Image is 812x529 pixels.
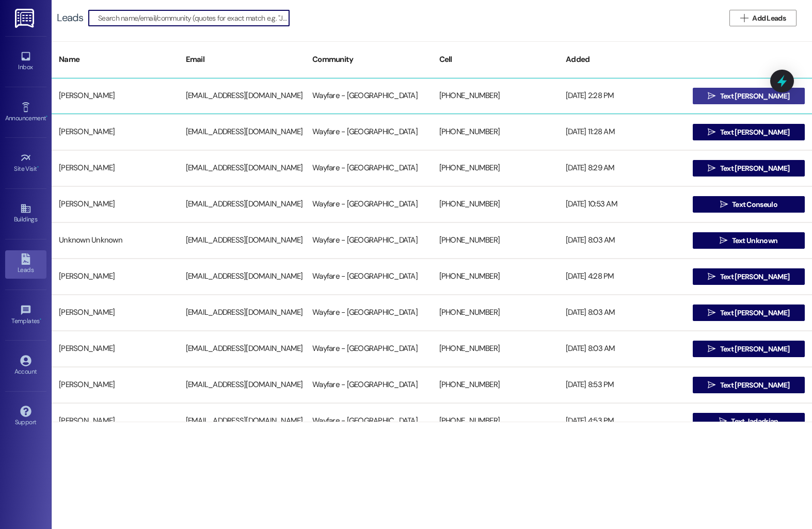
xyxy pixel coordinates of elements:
div: [EMAIL_ADDRESS][DOMAIN_NAME] [179,411,306,431]
i:  [708,272,715,281]
button: Text Conseulo [693,196,805,213]
div: [DATE] 8:03 AM [559,302,686,323]
a: Account [5,352,46,380]
span: Text [PERSON_NAME] [720,271,789,282]
i:  [720,200,728,209]
div: [PHONE_NUMBER] [432,158,559,179]
div: [PERSON_NAME] [52,411,179,431]
a: Support [5,403,46,430]
span: Text [PERSON_NAME] [720,91,789,102]
div: Community [305,47,432,72]
div: [PERSON_NAME] [52,194,179,215]
div: [EMAIL_ADDRESS][DOMAIN_NAME] [179,266,306,287]
button: Text [PERSON_NAME] [693,160,805,177]
button: Text [PERSON_NAME] [693,124,805,140]
div: [PHONE_NUMBER] [432,339,559,359]
div: [PHONE_NUMBER] [432,194,559,215]
div: Wayfare - [GEOGRAPHIC_DATA] [305,339,432,359]
button: Text [PERSON_NAME] [693,377,805,393]
div: [PHONE_NUMBER] [432,411,559,431]
div: Wayfare - [GEOGRAPHIC_DATA] [305,375,432,395]
div: [DATE] 11:28 AM [559,122,686,142]
div: Leads [57,12,83,23]
div: [DATE] 8:53 PM [559,375,686,395]
button: Text [PERSON_NAME] [693,304,805,321]
span: Text [PERSON_NAME] [720,380,789,391]
a: Buildings [5,200,46,228]
div: [PHONE_NUMBER] [432,375,559,395]
i:  [708,128,715,136]
div: Wayfare - [GEOGRAPHIC_DATA] [305,411,432,431]
div: Wayfare - [GEOGRAPHIC_DATA] [305,86,432,106]
div: [PERSON_NAME] [52,86,179,106]
button: Add Leads [729,10,797,26]
div: Added [559,47,686,72]
div: [EMAIL_ADDRESS][DOMAIN_NAME] [179,122,306,142]
div: [PERSON_NAME] [52,339,179,359]
div: [DATE] 10:53 AM [559,194,686,215]
i:  [708,381,715,389]
div: [EMAIL_ADDRESS][DOMAIN_NAME] [179,86,306,106]
div: [PHONE_NUMBER] [432,302,559,323]
div: [EMAIL_ADDRESS][DOMAIN_NAME] [179,375,306,395]
div: Email [179,47,306,72]
div: Wayfare - [GEOGRAPHIC_DATA] [305,266,432,287]
div: [DATE] 8:03 AM [559,230,686,251]
div: [PERSON_NAME] [52,375,179,395]
a: Inbox [5,47,46,75]
div: Cell [432,47,559,72]
div: Wayfare - [GEOGRAPHIC_DATA] [305,122,432,142]
div: [PHONE_NUMBER] [432,230,559,251]
div: [PERSON_NAME] [52,158,179,179]
a: Templates • [5,301,46,329]
span: Text [PERSON_NAME] [720,308,789,318]
div: [PHONE_NUMBER] [432,86,559,106]
div: Unknown Unknown [52,230,179,251]
a: Site Visit • [5,149,46,177]
div: [EMAIL_ADDRESS][DOMAIN_NAME] [179,230,306,251]
button: Text Jadadrian [693,413,805,429]
div: Wayfare - [GEOGRAPHIC_DATA] [305,194,432,215]
div: [DATE] 8:29 AM [559,158,686,179]
i:  [708,309,715,317]
span: • [46,113,47,120]
div: [DATE] 8:03 AM [559,339,686,359]
i:  [708,164,715,172]
div: Wayfare - [GEOGRAPHIC_DATA] [305,302,432,323]
div: Wayfare - [GEOGRAPHIC_DATA] [305,230,432,251]
div: [PHONE_NUMBER] [432,266,559,287]
span: Text Jadadrian [731,416,778,427]
div: [DATE] 4:28 PM [559,266,686,287]
div: [EMAIL_ADDRESS][DOMAIN_NAME] [179,158,306,179]
button: Text Unknown [693,232,805,249]
div: [PHONE_NUMBER] [432,122,559,142]
div: [EMAIL_ADDRESS][DOMAIN_NAME] [179,194,306,215]
span: • [40,316,41,323]
span: • [37,164,39,171]
button: Text [PERSON_NAME] [693,341,805,357]
span: Text [PERSON_NAME] [720,344,789,355]
i:  [719,417,727,425]
span: Text Conseulo [732,199,777,210]
span: Add Leads [752,13,786,24]
button: Text [PERSON_NAME] [693,268,805,285]
button: Text [PERSON_NAME] [693,88,805,104]
i:  [720,236,727,245]
div: [PERSON_NAME] [52,266,179,287]
span: Text Unknown [732,235,778,246]
div: [EMAIL_ADDRESS][DOMAIN_NAME] [179,302,306,323]
span: Text [PERSON_NAME] [720,163,789,174]
div: [DATE] 4:53 PM [559,411,686,431]
i:  [708,345,715,353]
a: Leads [5,250,46,278]
img: ResiDesk Logo [15,9,36,28]
i:  [740,14,748,22]
div: [DATE] 2:28 PM [559,86,686,106]
div: [PERSON_NAME] [52,122,179,142]
input: Search name/email/community (quotes for exact match e.g. "John Smith") [98,11,289,25]
span: Text [PERSON_NAME] [720,127,789,138]
i:  [708,92,715,100]
div: Name [52,47,179,72]
div: Wayfare - [GEOGRAPHIC_DATA] [305,158,432,179]
div: [PERSON_NAME] [52,302,179,323]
